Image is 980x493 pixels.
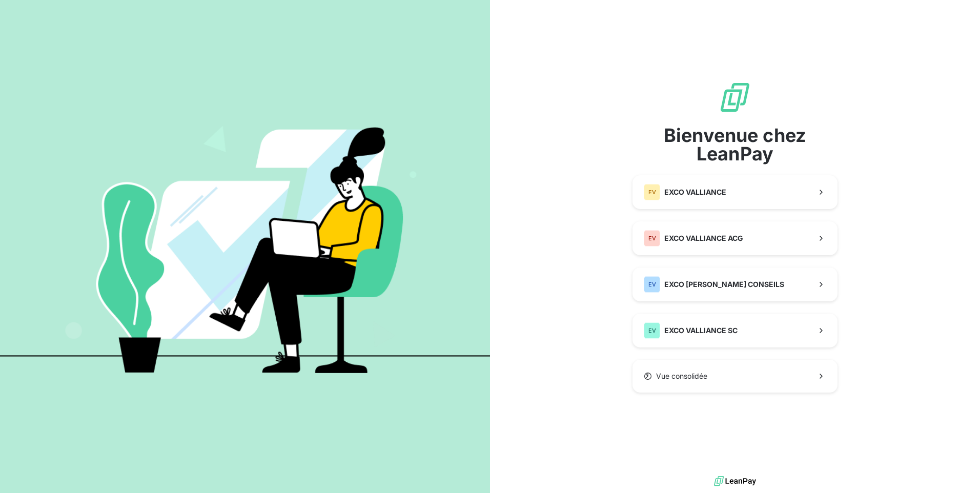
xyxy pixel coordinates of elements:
img: logo [714,474,756,489]
button: EVEXCO [PERSON_NAME] CONSEILS [632,268,838,301]
button: Vue consolidée [632,360,838,393]
span: Vue consolidée [656,371,707,381]
span: EXCO [PERSON_NAME] CONSEILS [664,279,784,290]
div: EV [644,184,660,200]
span: EXCO VALLIANCE [664,187,726,197]
div: EV [644,230,660,246]
button: EVEXCO VALLIANCE ACG [632,221,838,255]
span: Bienvenue chez LeanPay [632,126,838,163]
img: logo sigle [719,81,751,114]
span: EXCO VALLIANCE ACG [664,233,743,243]
button: EVEXCO VALLIANCE [632,175,838,209]
div: EV [644,276,660,293]
span: EXCO VALLIANCE SC [664,325,738,336]
button: EVEXCO VALLIANCE SC [632,314,838,347]
div: EV [644,322,660,339]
